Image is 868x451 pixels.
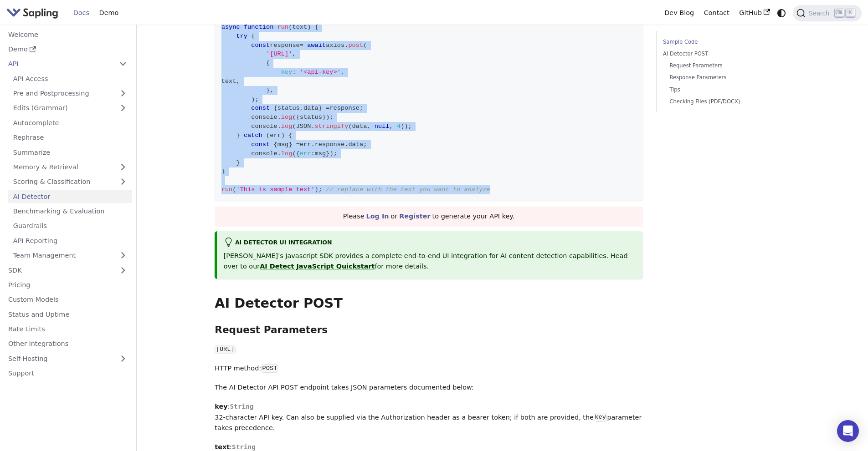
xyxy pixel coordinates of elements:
[292,24,307,30] span: text
[6,6,62,20] a: Sapling.ai
[260,263,375,270] a: AI Detect JavaScript Quickstart
[251,123,277,130] span: console
[281,132,285,139] span: )
[363,42,367,49] span: (
[236,33,247,40] span: try
[277,150,281,157] span: .
[315,24,318,30] span: {
[215,345,236,354] code: [URL]
[846,9,855,17] kbd: K
[326,42,344,49] span: axios
[236,132,240,139] span: }
[3,337,132,350] a: Other Integrations
[307,42,326,49] span: await
[8,205,132,218] a: Benchmarking & Evaluation
[232,186,236,193] span: (
[215,443,230,451] strong: text
[3,352,132,365] a: Self-Hosting
[277,24,289,30] span: run
[3,323,132,336] a: Rate Limits
[296,150,300,157] span: {
[251,96,255,103] span: )
[663,38,786,46] a: Sample Code
[663,50,786,58] a: AI Detector POST
[277,105,300,111] span: status
[3,264,114,277] a: SDK
[270,132,281,139] span: err
[300,42,303,49] span: =
[3,279,132,292] a: Pricing
[266,132,270,139] span: (
[366,213,389,220] a: Log In
[837,420,859,442] div: Open Intercom Messenger
[307,24,311,30] span: )
[318,105,322,111] span: }
[215,324,643,336] h3: Request Parameters
[296,123,311,130] span: JSON
[273,105,277,111] span: {
[266,60,270,66] span: {
[68,6,94,20] a: Docs
[8,161,132,174] a: Memory & Retrieval
[315,141,345,148] span: response
[3,293,132,306] a: Custom Models
[303,105,318,111] span: data
[232,443,256,451] span: String
[344,42,348,49] span: .
[3,43,132,56] a: Demo
[326,186,490,193] span: // replace with the text you want to analyze
[334,150,337,157] span: ;
[281,114,293,121] span: log
[292,114,296,121] span: (
[300,105,303,111] span: ,
[315,186,318,193] span: )
[344,141,348,148] span: .
[3,308,132,321] a: Status and Uptime
[594,413,607,422] code: key
[277,123,281,130] span: .
[94,6,123,20] a: Demo
[300,141,311,148] span: err
[329,150,333,157] span: )
[404,123,408,130] span: )
[8,101,132,115] a: Edits (Grammar)
[266,51,292,57] span: '[URL]'
[311,123,314,130] span: .
[669,97,783,106] a: Checking Files (PDF/DOCX)
[288,141,292,148] span: }
[3,57,114,71] a: API
[6,6,58,20] img: Sapling.ai
[318,186,322,193] span: ;
[8,249,132,262] a: Team Management
[215,401,643,434] p: : 32-character API key. Can also be supplied via the Authorization header as a bearer token; if b...
[255,96,258,103] span: ;
[251,42,270,49] span: const
[300,69,341,76] span: '<api-key>'
[236,186,314,193] span: 'This is sample text'
[806,10,835,17] span: Search
[390,123,393,130] span: ,
[399,213,430,220] a: Register
[300,150,311,157] span: err
[408,123,412,130] span: ;
[288,132,292,139] span: {
[215,207,643,227] div: Please or to generate your API key.
[251,105,270,111] span: const
[360,105,363,111] span: ;
[277,141,289,148] span: msg
[244,132,262,139] span: catch
[3,367,132,380] a: Support
[273,141,277,148] span: {
[251,141,270,148] span: const
[114,264,132,277] button: Expand sidebar category 'SDK'
[775,6,788,20] button: Switch between dark and light mode (currently system mode)
[367,123,370,130] span: ,
[251,33,255,40] span: {
[329,105,360,111] span: response
[341,69,344,76] span: ,
[224,251,637,273] p: [PERSON_NAME]'s Javascript SDK provides a complete end-to-end UI integration for AI content detec...
[244,24,274,30] span: function
[311,141,314,148] span: .
[8,72,132,85] a: API Access
[348,42,363,49] span: post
